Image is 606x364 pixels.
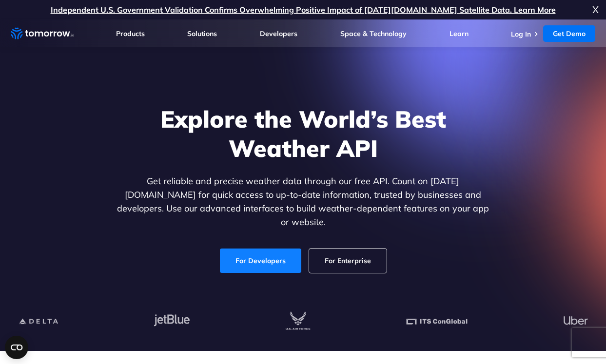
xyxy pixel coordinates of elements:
[450,29,469,38] a: Learn
[115,174,491,229] p: Get reliable and precise weather data through our free API. Count on [DATE][DOMAIN_NAME] for quic...
[51,5,556,15] a: Independent U.S. Government Validation Confirms Overwhelming Positive Impact of [DATE][DOMAIN_NAM...
[543,25,595,42] a: Get Demo
[340,29,407,38] a: Space & Technology
[220,249,301,273] a: For Developers
[11,26,74,41] a: Home link
[309,249,387,273] a: For Enterprise
[511,30,531,38] a: Log In
[5,336,28,359] button: Open CMP widget
[115,104,491,163] h1: Explore the World’s Best Weather API
[260,29,297,38] a: Developers
[187,29,217,38] a: Solutions
[116,29,145,38] a: Products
